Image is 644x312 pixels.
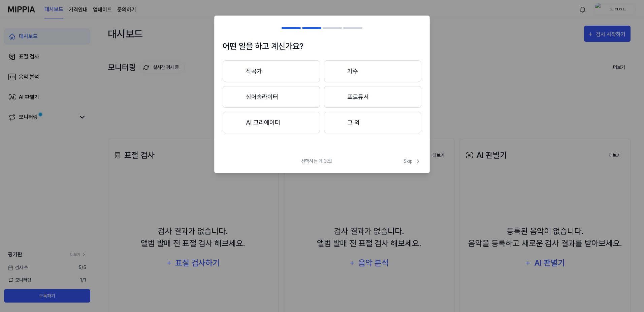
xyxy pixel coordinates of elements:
[223,86,320,108] button: 싱어송라이터
[223,60,320,82] button: 작곡가
[324,60,421,82] button: 가수
[324,112,421,133] button: 그 외
[402,158,421,165] button: Skip
[223,112,320,133] button: AI 크리에이터
[301,158,332,165] span: 선택하는 데 3초!
[223,40,421,52] h1: 어떤 일을 하고 계신가요?
[324,86,421,108] button: 프로듀서
[404,158,421,165] span: Skip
